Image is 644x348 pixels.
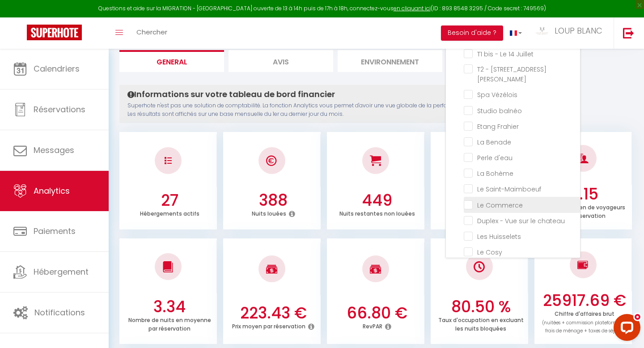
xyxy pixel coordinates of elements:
[228,304,318,323] h3: 223.43 €
[252,208,286,217] p: Nuits louées
[394,4,431,12] a: en cliquant ici
[332,191,422,210] h3: 449
[34,104,85,115] span: Réservations
[34,144,74,156] span: Messages
[438,314,524,332] p: Taux d'occupation en excluant les nuits bloquées
[539,291,630,310] h3: 25917.69 €
[127,89,545,99] h4: Informations sur votre tableau de bord financier
[34,307,85,318] span: Notifications
[542,319,627,335] span: (nuitées + commission plateformes + frais de ménage + taxes de séjour)
[623,27,634,38] img: logout
[474,261,485,272] img: NO IMAGE
[232,321,305,330] p: Prix moyen par réservation
[542,308,627,335] p: Chiffre d'affaires brut
[228,191,318,210] h3: 388
[606,310,644,348] iframe: LiveChat chat widget
[555,25,602,36] span: LOUP BLANC
[477,201,523,210] span: Le Commerce
[539,185,630,204] h3: 2.15
[436,191,526,210] h3: 46.36 %
[477,216,565,225] span: Duplex - Vue sur le chateau
[477,138,511,147] span: La Benade
[477,106,522,115] span: Studio balnéo
[477,232,521,241] span: Les Huisselets
[441,25,503,41] button: Besoin d'aide ?
[577,259,589,270] img: NO IMAGE
[127,102,545,119] p: Superhote n'est pas une solution de comptabilité. La fonction Analytics vous permet d'avoir une v...
[130,17,174,49] a: Chercher
[477,122,519,131] span: Etang Frahier
[140,208,199,217] p: Hébergements actifs
[165,157,172,164] img: NO IMAGE
[338,50,442,72] li: Environnement
[529,17,614,49] a: ... LOUP BLANC
[128,314,211,332] p: Nombre de nuits en moyenne par réservation
[27,25,82,40] img: Super Booking
[363,321,382,330] p: RevPAR
[124,191,215,210] h3: 27
[543,202,625,220] p: Nombre moyen de voyageurs par réservation
[535,26,549,35] img: ...
[34,266,89,277] span: Hébergement
[477,65,547,84] span: T2 - [STREET_ADDRESS][PERSON_NAME]
[332,304,422,323] h3: 66.80 €
[34,185,70,196] span: Analytics
[34,63,80,74] span: Calendriers
[34,225,76,237] span: Paiements
[436,297,526,316] h3: 80.50 %
[339,208,415,217] p: Nuits restantes non louées
[119,50,224,72] li: General
[136,27,167,37] span: Chercher
[124,297,215,316] h3: 3.34
[229,50,333,72] li: Avis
